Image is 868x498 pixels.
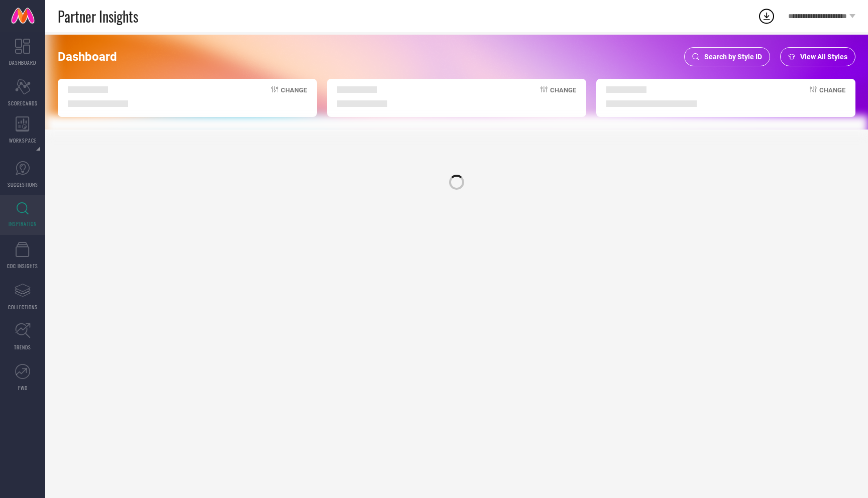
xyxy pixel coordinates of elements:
[704,53,762,61] span: Search by Style ID
[8,303,38,311] span: COLLECTIONS
[7,262,38,270] span: CDC INSIGHTS
[18,384,28,392] span: FWD
[800,53,847,61] span: View All Styles
[58,6,138,27] span: Partner Insights
[819,86,845,107] span: Change
[14,343,31,351] span: TRENDS
[550,86,576,107] span: Change
[8,181,38,188] span: SUGGESTIONS
[8,99,38,107] span: SCORECARDS
[58,50,117,64] span: Dashboard
[757,7,776,25] div: Open download list
[9,59,36,66] span: DASHBOARD
[9,220,37,227] span: INSPIRATION
[281,86,307,107] span: Change
[9,137,37,144] span: WORKSPACE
